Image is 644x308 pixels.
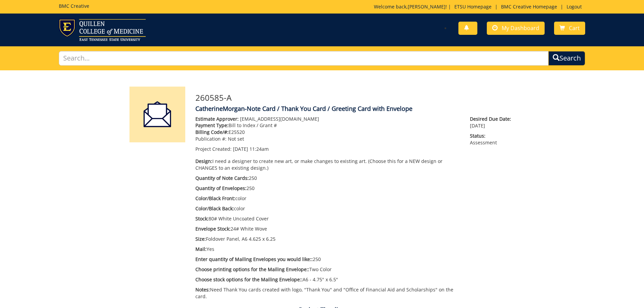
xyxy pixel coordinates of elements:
[498,3,560,10] a: BMC Creative Homepage
[470,133,515,146] p: Assessment
[195,116,460,122] p: [EMAIL_ADDRESS][DOMAIN_NAME]
[195,129,229,135] span: Billing Code/#:
[195,185,460,192] p: 250
[195,236,206,242] span: Size:
[59,19,146,41] img: ETSU logo
[487,22,545,35] a: My Dashboard
[195,158,212,164] span: Design:
[59,51,549,66] input: Search...
[195,116,239,122] span: Estimate Approver:
[195,205,234,212] span: Color/Black Back:
[569,24,580,32] span: Cart
[195,215,209,222] span: Stock:
[195,195,235,202] span: Color/Black Front:
[195,205,460,212] p: color
[470,116,515,122] span: Desired Due Date:
[228,136,244,142] span: Not set
[563,3,585,10] a: Logout
[195,175,249,181] span: Quantity of Note Cards:
[548,51,585,66] button: Search
[195,146,232,152] span: Project Created:
[195,276,460,283] p: A6 - 4.75" x 6.5"
[554,22,585,35] a: Cart
[195,266,309,273] span: Choose printing options for the Mailing Envelope::
[195,266,460,273] p: Two Color
[195,105,515,112] h4: CatherineMorgan-Note Card / Thank You Card / Greeting Card with Envelope
[470,133,515,139] span: Status:
[59,3,89,8] h5: BMC Creative
[195,276,303,283] span: Choose stock options for the Mailing Envelope::
[195,129,460,136] p: E25520
[470,116,515,129] p: [DATE]
[195,236,460,242] p: Foldover Panel, A6 4.625 x 6.25
[195,256,460,263] p: 250
[195,226,231,232] span: Envelope Stock:
[195,246,460,253] p: Yes
[374,3,585,10] p: Welcome back, ! | | |
[195,122,229,128] span: Payment Type:
[195,175,460,182] p: 250
[195,286,210,293] span: Notes:
[195,256,313,262] span: Enter quantity of Mailing Envelopes you would like::
[195,122,460,129] p: Bill to Index / Grant #
[502,24,539,32] span: My Dashboard
[195,136,226,142] span: Publication #:
[195,195,460,202] p: color
[195,246,207,252] span: Mail:
[195,215,460,222] p: 80# White Uncoated Cover
[129,87,185,142] img: Product featured image
[195,185,246,191] span: Quantity of Envelopes:
[195,286,460,300] p: Need Thank You cards created with logo, "Thank You" and "Office of Financial Aid and Scholarships...
[195,158,460,171] p: I need a designer to create new art, or make changes to existing art. (Choose this for a NEW desi...
[195,226,460,232] p: 24# White Wove
[195,93,515,102] h3: 260585-A
[451,3,495,10] a: ETSU Homepage
[408,3,446,10] a: [PERSON_NAME]
[233,146,269,152] span: [DATE] 11:24am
